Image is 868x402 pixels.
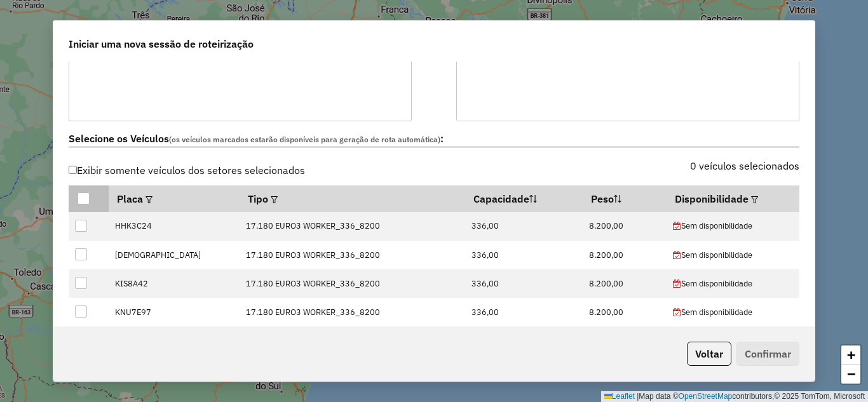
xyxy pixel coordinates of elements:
[239,185,465,212] th: Tipo
[673,280,681,288] i: 'Roteirizador.NaoPossuiAgenda' | translate
[673,309,681,317] i: 'Roteirizador.NaoPossuiAgenda' | translate
[239,269,465,298] td: 17.180 EURO3 WORKER_336_8200
[239,212,465,241] td: 17.180 EURO3 WORKER_336_8200
[637,392,639,401] span: |
[465,298,583,326] td: 336,00
[673,306,792,318] div: Sem disponibilidade
[239,298,465,326] td: 17.180 EURO3 WORKER_336_8200
[679,392,733,401] a: OpenStreetMap
[582,212,666,241] td: 8.200,00
[601,391,868,402] div: Map data © contributors,© 2025 TomTom, Microsoft
[673,249,792,261] div: Sem disponibilidade
[582,185,666,212] th: Peso
[465,241,583,269] td: 336,00
[582,326,666,355] td: 5.000,00
[673,222,681,231] i: 'Roteirizador.NaoPossuiAgenda' | translate
[841,365,860,384] a: Zoom out
[673,278,792,290] div: Sem disponibilidade
[582,298,666,326] td: 8.200,00
[109,185,240,212] th: Placa
[69,158,305,182] label: Exibir somente veículos dos setores selecionados
[109,298,240,326] td: KNU7E97
[604,392,635,401] a: Leaflet
[673,251,681,260] i: 'Roteirizador.NaoPossuiAgenda' | translate
[239,241,465,269] td: 17.180 EURO3 WORKER_336_8200
[847,347,855,363] span: +
[687,342,731,366] button: Voltar
[69,36,254,51] span: Iniciar uma nova sessão de roteirização
[690,158,799,173] label: 0 veículos selecionados
[582,269,666,298] td: 8.200,00
[847,366,855,382] span: −
[109,269,240,298] td: KIS8A42
[109,326,240,355] td: MJN5J00
[465,269,583,298] td: 336,00
[673,220,792,232] div: Sem disponibilidade
[169,135,440,144] span: (os veículos marcados estarão disponíveis para geração de rota automática)
[109,241,240,269] td: [DEMOGRAPHIC_DATA]
[109,212,240,241] td: HHK3C24
[465,326,583,355] td: 336,00
[465,212,583,241] td: 336,00
[69,131,799,148] label: Selecione os Veículos :
[666,185,799,212] th: Disponibilidade
[239,326,465,355] td: 13-180 E WORKER 3-EIXOS 2P_336_5000
[582,241,666,269] td: 8.200,00
[841,345,860,365] a: Zoom in
[69,166,77,174] input: Exibir somente veículos dos setores selecionados
[465,185,583,212] th: Capacidade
